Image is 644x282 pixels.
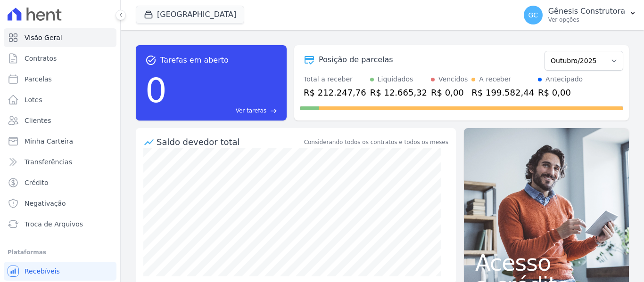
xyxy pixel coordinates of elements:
[319,54,393,65] div: Posição de parcelas
[25,157,72,167] span: Transferências
[4,28,116,47] a: Visão Geral
[270,107,277,114] span: east
[538,86,583,99] div: R$ 0,00
[304,86,366,99] div: R$ 212.247,76
[471,86,534,99] div: R$ 199.582,44
[4,70,116,89] a: Parcelas
[528,12,538,18] span: GC
[25,219,83,229] span: Troca de Arquivos
[25,54,57,63] span: Contratos
[25,137,73,146] span: Minha Carteira
[4,49,116,68] a: Contratos
[431,86,468,99] div: R$ 0,00
[4,90,116,109] a: Lotes
[370,86,427,99] div: R$ 12.665,32
[4,153,116,171] a: Transferências
[304,74,366,84] div: Total a receber
[171,106,277,115] a: Ver tarefas east
[548,7,625,16] p: Gênesis Construtora
[475,251,618,274] span: Acesso
[548,16,625,24] p: Ver opções
[4,262,116,281] a: Recebíveis
[145,55,157,66] span: task_alt
[545,74,583,84] div: Antecipado
[4,132,116,151] a: Minha Carteira
[157,136,302,148] div: Saldo devedor total
[8,247,113,258] div: Plataformas
[160,55,229,66] span: Tarefas em aberto
[438,74,468,84] div: Vencidos
[25,95,42,105] span: Lotes
[4,111,116,130] a: Clientes
[145,66,167,115] div: 0
[479,74,511,84] div: A receber
[136,6,244,24] button: [GEOGRAPHIC_DATA]
[304,138,448,146] div: Considerando todos os contratos e todos os meses
[4,173,116,192] a: Crédito
[4,215,116,234] a: Troca de Arquivos
[25,33,62,42] span: Visão Geral
[236,106,266,115] span: Ver tarefas
[25,199,66,208] span: Negativação
[25,74,52,84] span: Parcelas
[4,194,116,213] a: Negativação
[25,178,49,187] span: Crédito
[516,2,644,28] button: GC Gênesis Construtora Ver opções
[25,116,51,125] span: Clientes
[378,74,413,84] div: Liquidados
[25,266,60,276] span: Recebíveis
